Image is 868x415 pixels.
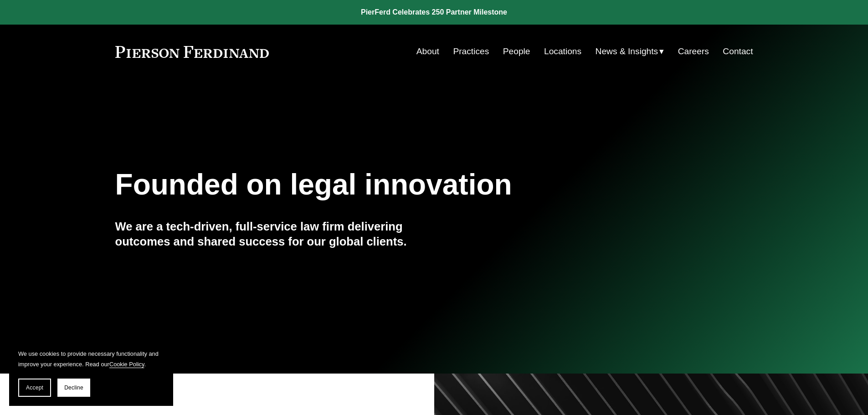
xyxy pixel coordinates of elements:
[115,219,434,249] h4: We are a tech-driven, full-service law firm delivering outcomes and shared success for our global...
[544,43,581,60] a: Locations
[109,361,144,368] a: Cookie Policy
[64,384,83,391] span: Decline
[453,43,489,60] a: Practices
[723,43,753,60] a: Contact
[115,168,647,201] h1: Founded on legal innovation
[596,44,658,60] span: News & Insights
[18,348,164,369] p: We use cookies to provide necessary functionality and improve your experience. Read our .
[503,43,530,60] a: People
[596,43,664,60] a: folder dropdown
[57,379,90,397] button: Decline
[26,384,43,391] span: Accept
[678,43,709,60] a: Careers
[416,43,439,60] a: About
[18,379,51,397] button: Accept
[9,339,173,406] section: Cookie banner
